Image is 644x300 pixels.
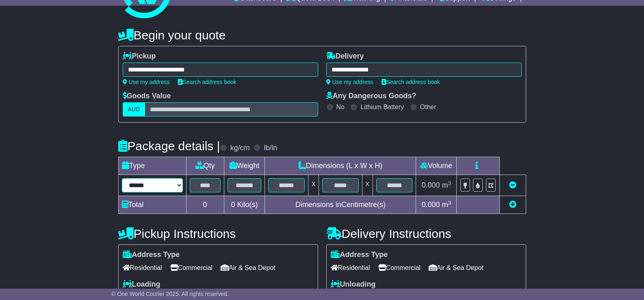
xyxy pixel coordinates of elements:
td: Weight [224,157,265,175]
a: Use my address [326,79,373,85]
span: Residential [331,261,370,274]
span: © One World Courier 2025. All rights reserved. [111,291,229,297]
sup: 3 [448,180,451,186]
label: Delivery [326,52,364,61]
a: Search address book [382,79,440,85]
h4: Package details | [118,139,220,153]
td: Type [118,157,186,175]
td: x [308,175,319,196]
label: kg/cm [230,144,249,153]
span: Residential [123,261,162,274]
td: 0 [186,196,224,214]
td: x [362,175,373,196]
span: m [442,181,451,189]
label: Address Type [331,250,388,259]
label: lb/in [264,144,277,153]
a: Add new item [509,201,516,209]
td: Volume [416,157,457,175]
td: Total [118,196,186,214]
label: Unloading [331,280,376,289]
h4: Begin your quote [118,28,526,42]
label: Address Type [123,250,180,259]
span: Commercial [170,261,212,274]
a: Remove this item [509,181,516,189]
span: 0 [231,201,235,209]
span: 0.000 [422,201,440,209]
h4: Delivery Instructions [326,227,526,240]
span: Commercial [378,261,421,274]
span: Air & Sea Depot [221,261,275,274]
label: Loading [123,280,160,289]
span: 0.000 [422,181,440,189]
label: Any Dangerous Goods? [326,92,416,101]
a: Search address book [178,79,236,85]
span: Air & Sea Depot [429,261,484,274]
label: Other [420,103,436,111]
td: Dimensions in Centimetre(s) [265,196,416,214]
td: Dimensions (L x W x H) [265,157,416,175]
a: Use my address [123,79,170,85]
label: Lithium Battery [360,103,404,111]
h4: Pickup Instructions [118,227,318,240]
span: m [442,201,451,209]
td: Qty [186,157,224,175]
td: Kilo(s) [224,196,265,214]
label: AUD [123,102,145,117]
sup: 3 [448,200,451,206]
label: Pickup [123,52,156,61]
label: No [336,103,345,111]
label: Goods Value [123,92,171,101]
